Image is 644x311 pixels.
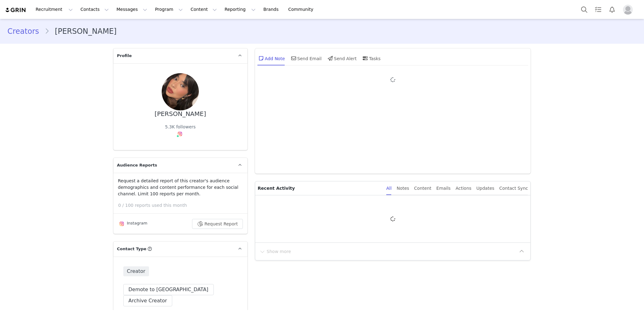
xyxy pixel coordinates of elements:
img: placeholder-profile.jpg [623,5,633,15]
p: Request a detailed report of this creator's audience demographics and content performance for eac... [118,178,243,197]
div: [PERSON_NAME] [155,110,206,118]
div: Instagram [118,220,147,228]
img: grin logo [5,7,27,13]
button: Content [187,2,221,16]
img: instagram.svg [177,131,182,136]
p: Recent Activity [258,181,381,195]
button: Messages [113,2,151,16]
div: Send Alert [326,51,357,66]
a: Creators [7,26,45,37]
button: Profile [619,5,639,15]
button: Demote to [GEOGRAPHIC_DATA] [123,284,214,295]
div: Send Email [290,51,322,66]
button: Reporting [221,2,259,16]
a: Community [285,2,320,16]
button: Search [577,2,591,16]
div: Add Note [257,51,285,66]
span: Profile [117,53,132,59]
div: Notes [396,181,409,195]
button: Archive Creator [123,295,173,306]
div: Contact Sync [499,181,528,195]
div: Updates [476,181,494,195]
button: Recruitment [32,2,77,16]
div: Content [414,181,432,195]
button: Notifications [605,2,619,16]
p: 0 / 100 reports used this month [118,202,248,209]
div: Tasks [361,51,381,66]
div: Emails [436,181,451,195]
button: Request Report [192,219,243,229]
button: Show more [259,247,291,256]
img: instagram.svg [119,221,124,226]
img: 93d42c17-2b69-49fe-9e7d-76a98c903444--s.jpg [162,73,199,110]
span: Audience Reports [117,162,157,168]
span: Creator [123,266,149,276]
div: All [386,181,392,195]
span: Contact Type [117,246,147,252]
button: Contacts [77,2,112,16]
div: 5.3K followers [165,124,196,130]
button: Program [151,2,186,16]
div: Actions [456,181,471,195]
a: Brands [260,2,284,16]
a: Tasks [591,2,605,16]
